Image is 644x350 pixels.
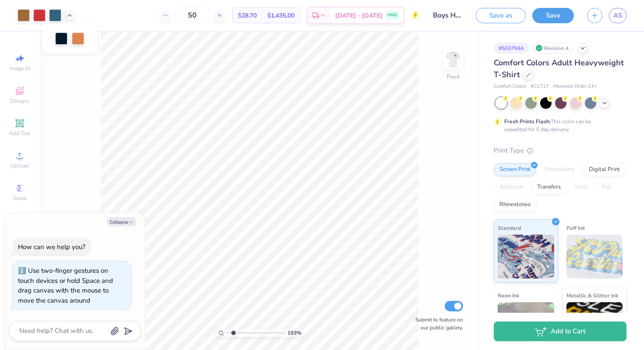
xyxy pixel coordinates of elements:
button: Save [532,8,574,23]
img: Puff Ink [566,235,623,279]
span: Image AI [10,65,30,72]
img: Neon Ink [498,302,554,346]
span: FREE [388,12,397,18]
label: Submit to feature on our public gallery. [410,316,463,332]
div: Rhinestones [494,198,536,211]
div: Front [447,73,460,81]
div: # 503794A [494,43,529,54]
div: Transfers [531,181,566,194]
button: Save as [476,8,526,23]
input: – – [175,7,209,23]
img: Standard [498,235,554,279]
span: Neon Ink [498,291,519,300]
span: $1,435.00 [267,11,294,20]
button: Add to Cart [494,321,626,341]
span: Upload [11,162,28,169]
span: Greek [13,195,27,202]
span: # C1717 [531,83,549,90]
strong: Fresh Prints Flash: [504,118,551,125]
span: $28.70 [238,11,257,20]
span: Add Text [9,130,30,137]
span: Metallic & Glitter Ink [566,291,618,300]
div: Print Type [494,146,626,156]
img: Metallic & Glitter Ink [566,302,623,346]
div: Screen Print [494,163,536,176]
a: AS [609,8,626,23]
div: Embroidery [539,163,580,176]
span: Comfort Colors [494,83,526,90]
span: Comfort Colors Adult Heavyweight T-Shirt [494,57,624,80]
span: Minimum Order: 24 + [553,83,597,90]
img: Front [444,51,462,68]
div: Use two-finger gestures on touch devices or hold Space and drag canvas with the mouse to move the... [18,266,113,305]
div: Foil [596,181,617,194]
span: Designs [10,97,29,104]
input: Untitled Design [426,7,469,24]
span: AS [613,11,622,21]
div: How can we help you? [18,243,85,251]
span: Puff Ink [566,223,585,232]
div: Vinyl [569,181,594,194]
div: Applique [494,181,529,194]
div: Revision 4 [533,43,573,54]
span: Standard [498,223,521,232]
div: This color can be expedited for 5 day delivery. [504,118,612,133]
span: 193 % [287,329,301,337]
button: Collapse [107,217,136,226]
span: [DATE] - [DATE] [335,11,382,20]
div: Digital Print [583,163,626,176]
